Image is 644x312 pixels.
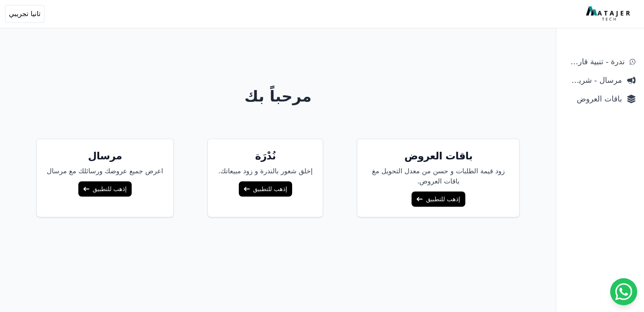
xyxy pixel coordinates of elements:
span: باقات العروض [565,93,622,105]
button: تانيا تجريبي [5,5,44,23]
a: إذهب للتطبيق [412,192,465,207]
h5: نُدْرَة [218,149,312,163]
p: زود قيمة الطلبات و حسن من معدل التحويل مغ باقات العروض. [368,166,509,186]
p: اعرض جميع عروضك ورسائلك مع مرسال [47,166,163,176]
h5: مرسال [47,149,163,163]
img: MatajerTech Logo [586,6,632,22]
span: تانيا تجريبي [9,9,41,19]
h5: باقات العروض [368,149,509,163]
span: مرسال - شريط دعاية [565,74,622,86]
span: ندرة - تنبية قارب علي النفاذ [565,56,625,68]
h1: مرحباً بك [7,88,549,105]
a: إذهب للتطبيق [78,181,132,197]
p: إخلق شعور بالندرة و زود مبيعاتك. [218,166,312,176]
a: إذهب للتطبيق [239,181,292,197]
